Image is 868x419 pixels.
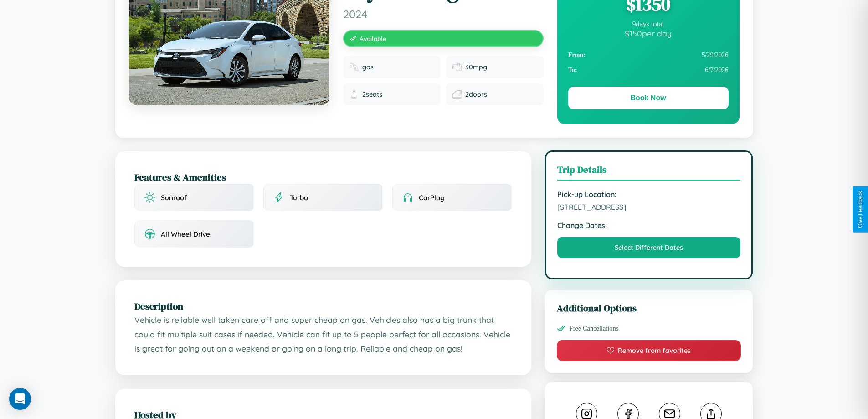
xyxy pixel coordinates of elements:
span: [STREET_ADDRESS] [557,202,741,212]
button: Remove from favorites [557,340,741,361]
strong: Pick-up Location: [557,190,741,199]
span: 2024 [343,7,544,21]
span: gas [362,63,374,71]
span: 2 doors [465,90,487,98]
span: Available [360,35,386,42]
img: Fuel efficiency [452,62,462,72]
strong: To: [568,66,577,74]
div: Give Feedback [857,191,863,228]
div: Open Intercom Messenger [9,388,31,410]
button: Book Now [568,87,729,109]
img: Doors [452,90,462,99]
img: Seats [349,90,359,99]
p: Vehicle is reliable well taken care off and super cheap on gas. Vehicles also has a big trunk tha... [134,313,512,356]
h3: Additional Options [557,301,741,315]
strong: Change Dates: [557,221,741,230]
div: 5 / 29 / 2026 [568,47,729,62]
h3: Trip Details [557,163,741,181]
span: 30 mpg [465,63,487,71]
span: Sunroof [161,193,187,202]
div: 9 days total [568,20,729,28]
span: CarPlay [419,193,444,202]
strong: From: [568,51,586,59]
button: Select Different Dates [557,237,741,258]
span: 2 seats [362,90,382,98]
img: Fuel type [349,62,359,72]
div: $ 150 per day [568,28,729,38]
span: Turbo [290,193,308,202]
h2: Features & Amenities [134,171,512,184]
div: 6 / 7 / 2026 [568,62,729,78]
span: Free Cancellations [570,325,619,332]
h2: Description [134,300,512,313]
span: All Wheel Drive [161,230,210,238]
